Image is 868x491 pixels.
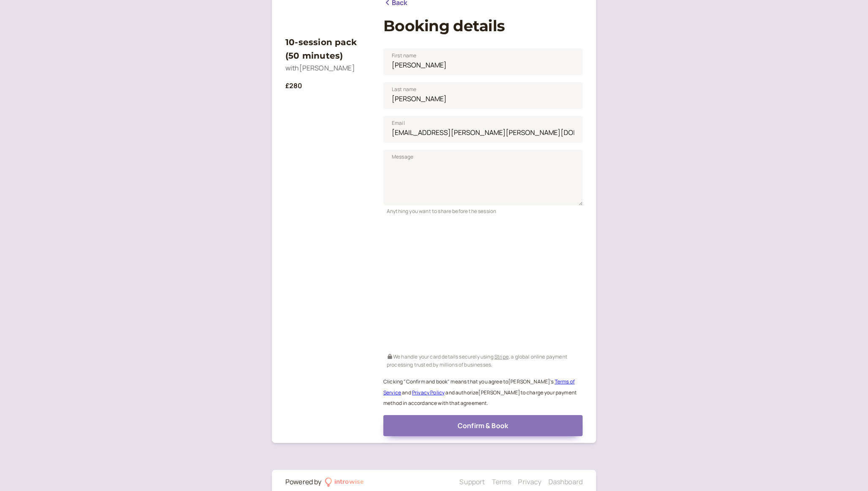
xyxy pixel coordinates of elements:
[383,82,583,109] input: Last name
[285,477,322,488] div: Powered by
[383,378,575,396] a: Terms of Service
[285,63,355,73] span: with [PERSON_NAME]
[494,353,509,360] a: Stripe
[548,477,583,486] a: Dashboard
[325,477,364,488] a: introwise
[285,81,303,90] b: £280
[392,119,405,127] span: Email
[334,477,364,488] div: introwise
[383,205,583,215] div: Anything you want to share before the session
[392,153,413,161] span: Message
[458,421,508,430] span: Confirm & Book
[412,389,445,396] a: Privacy Policy
[383,116,583,143] input: Email
[392,51,417,60] span: First name
[459,477,485,486] a: Support
[383,378,577,407] small: Clicking "Confirm and book" means that you agree to [PERSON_NAME] ' s and and authorize [PERSON_N...
[383,150,583,205] textarea: Message
[518,477,541,486] a: Privacy
[285,35,370,63] h3: 10-session pack (50 minutes)
[382,221,584,351] iframe: Secure payment input frame
[392,85,416,94] span: Last name
[383,351,583,369] div: We handle your card details securely using , a global online payment processing trusted by millio...
[383,415,583,436] button: Confirm & Book
[383,49,583,76] input: First name
[492,477,512,486] a: Terms
[383,17,583,35] h1: Booking details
